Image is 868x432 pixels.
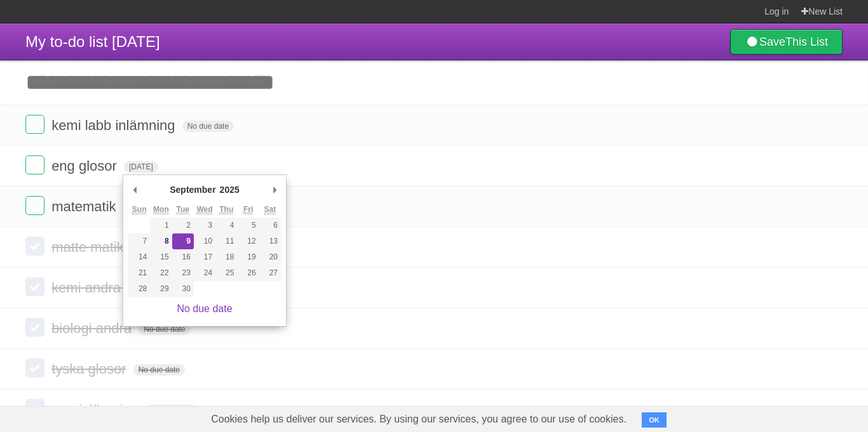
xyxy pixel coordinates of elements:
abbr: Saturday [264,205,276,214]
label: Done [25,115,44,134]
abbr: Friday [243,205,253,214]
button: 1 [150,218,172,233]
span: No due date [139,324,190,335]
button: 13 [259,233,281,249]
abbr: Thursday [219,205,233,214]
span: kemi labb inlämning [51,117,178,133]
span: No due date [133,364,185,376]
abbr: Wednesday [196,205,212,214]
span: [DATE] [124,161,158,173]
button: 4 [215,218,237,233]
span: No due date [182,121,234,132]
label: Done [25,196,44,215]
button: 24 [194,265,215,281]
span: eng glosor [51,158,120,174]
button: 18 [215,249,237,265]
div: September [168,180,217,199]
span: kemi andra halva [51,280,161,296]
label: Done [25,358,44,377]
button: 22 [150,265,172,281]
button: 28 [128,281,150,297]
button: 30 [172,281,194,297]
div: 2025 [218,180,241,199]
label: Done [25,318,44,337]
span: tyska glosor [51,361,129,377]
button: 27 [259,265,281,281]
span: My to-do list [DATE] [25,33,160,50]
label: Done [25,237,44,256]
span: Cookies help us deliver our services. By using our services, you agree to our use of cookies. [198,407,639,432]
button: 20 [259,249,281,265]
button: 9 [172,233,194,249]
button: 6 [259,218,281,233]
button: 11 [215,233,237,249]
button: 14 [128,249,150,265]
label: Done [25,155,44,174]
span: matematik [51,199,119,214]
a: No due date [177,303,232,314]
button: 26 [237,265,259,281]
button: 2 [172,218,194,233]
button: 10 [194,233,215,249]
button: 25 [215,265,237,281]
button: 3 [194,218,215,233]
button: 15 [150,249,172,265]
button: 16 [172,249,194,265]
button: 17 [194,249,215,265]
button: 5 [237,218,259,233]
span: eng inlämning [51,402,142,417]
button: 21 [128,265,150,281]
button: 29 [150,281,172,297]
button: 19 [237,249,259,265]
b: This List [785,36,828,48]
button: Next Month [268,180,281,199]
abbr: Monday [153,205,169,214]
label: Done [25,399,44,418]
button: 23 [172,265,194,281]
button: 7 [128,233,150,249]
abbr: Tuesday [176,205,189,214]
abbr: Sunday [132,205,147,214]
button: 8 [150,233,172,249]
button: 12 [237,233,259,249]
a: SaveThis List [730,29,843,55]
button: Previous Month [128,180,141,199]
button: OK [642,412,667,428]
span: matte matik 1 och 2, 3 [51,239,192,255]
label: Done [25,277,44,296]
span: biologi andra [51,320,135,336]
span: No due date [146,405,197,416]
